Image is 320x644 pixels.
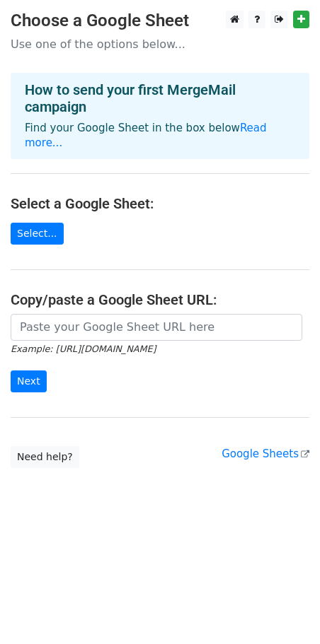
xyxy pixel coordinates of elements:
[25,81,295,115] h4: How to send your first MergeMail campaign
[11,344,156,354] small: Example: [URL][DOMAIN_NAME]
[11,223,64,245] a: Select...
[11,314,302,341] input: Paste your Google Sheet URL here
[11,37,309,52] p: Use one of the options below...
[25,122,267,149] a: Read more...
[25,121,295,151] p: Find your Google Sheet in the box below
[11,291,309,308] h4: Copy/paste a Google Sheet URL:
[11,11,309,31] h3: Choose a Google Sheet
[11,370,47,392] input: Next
[11,446,79,468] a: Need help?
[11,195,309,212] h4: Select a Google Sheet:
[249,576,320,644] iframe: Chat Widget
[222,447,309,460] a: Google Sheets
